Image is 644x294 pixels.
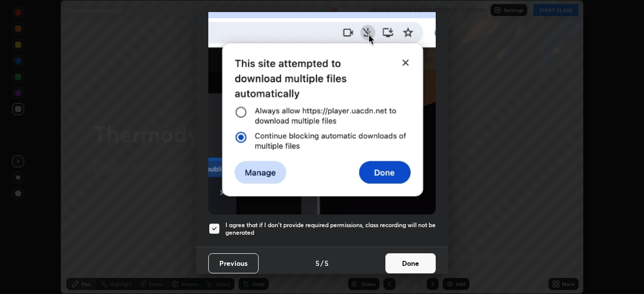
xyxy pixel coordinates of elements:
h5: I agree that if I don't provide required permissions, class recording will not be generated [225,221,436,237]
button: Previous [208,253,259,273]
button: Done [385,253,436,273]
h4: 5 [325,258,329,268]
h4: / [320,258,324,268]
h4: 5 [315,258,319,268]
